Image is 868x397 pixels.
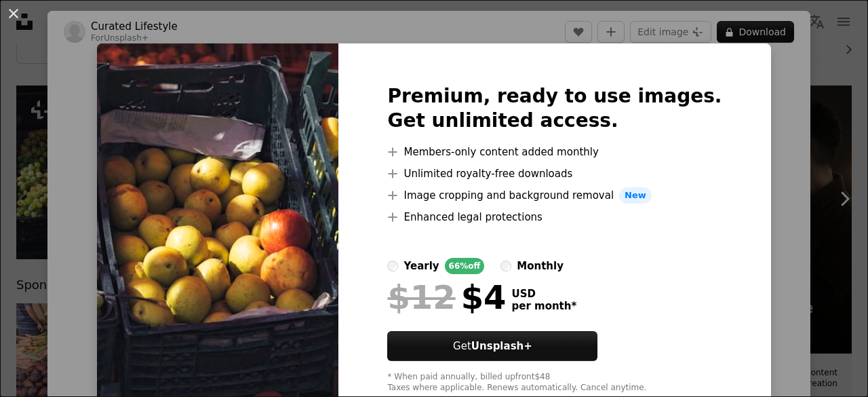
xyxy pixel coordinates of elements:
[387,280,506,315] div: $4
[517,258,564,274] div: monthly
[387,372,722,394] div: * When paid annually, billed upfront $48 Taxes where applicable. Renews automatically. Cancel any...
[511,288,576,300] span: USD
[387,261,398,271] input: yearly66%off
[619,187,652,204] span: New
[511,300,576,312] span: per month *
[445,258,485,274] div: 66% off
[387,144,722,160] li: Members-only content added monthly
[471,340,532,352] strong: Unsplash+
[387,209,722,225] li: Enhanced legal protections
[387,84,722,133] h2: Premium, ready to use images. Get unlimited access.
[500,261,511,271] input: monthly
[387,166,722,182] li: Unlimited royalty-free downloads
[387,331,597,361] button: GetUnsplash+
[403,258,439,274] div: yearly
[387,187,722,204] li: Image cropping and background removal
[387,280,455,315] span: $12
